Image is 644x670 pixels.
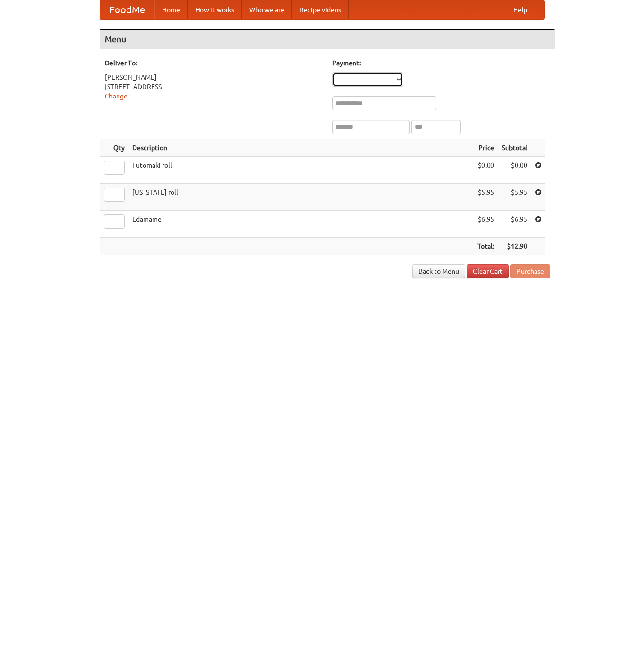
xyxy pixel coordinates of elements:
td: Edamame [128,211,473,238]
button: Purchase [510,264,550,278]
th: Price [473,139,498,157]
a: Help [506,0,535,19]
h5: Payment: [332,58,550,68]
h4: Menu [100,30,555,49]
a: Who we are [242,0,292,19]
div: [STREET_ADDRESS] [105,82,323,91]
td: [US_STATE] roll [128,184,473,211]
th: Subtotal [498,139,531,157]
th: $12.90 [498,238,531,255]
td: $5.95 [498,184,531,211]
th: Total: [473,238,498,255]
h5: Deliver To: [105,58,323,68]
div: [PERSON_NAME] [105,72,323,82]
td: $0.00 [498,157,531,184]
a: Back to Menu [412,264,465,278]
td: $5.95 [473,184,498,211]
a: Recipe videos [292,0,349,19]
a: Home [154,0,188,19]
a: FoodMe [100,0,154,19]
th: Qty [100,139,128,157]
td: Futomaki roll [128,157,473,184]
th: Description [128,139,473,157]
a: Clear Cart [467,264,509,278]
a: Change [105,92,127,100]
td: $6.95 [473,211,498,238]
a: How it works [188,0,242,19]
td: $0.00 [473,157,498,184]
td: $6.95 [498,211,531,238]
